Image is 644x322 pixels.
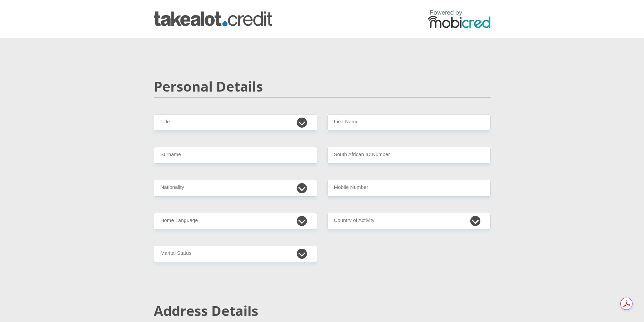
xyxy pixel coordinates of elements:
[154,11,272,26] img: takealot_credit logo
[154,303,491,319] h2: Address Details
[154,78,491,95] h2: Personal Details
[327,180,491,196] input: Contact Number
[154,147,317,164] input: Surname
[327,114,491,131] input: First Name
[428,10,491,28] img: powered by mobicred logo
[327,147,491,164] input: ID Number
